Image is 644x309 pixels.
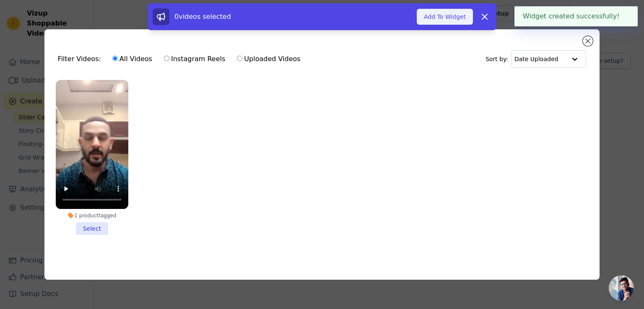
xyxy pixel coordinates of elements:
button: Close modal [583,36,593,46]
div: 1 product tagged [56,212,128,219]
button: Close [620,11,629,21]
button: Add To Widget [417,9,473,25]
div: Sort by: [486,50,587,68]
div: Filter Videos: [58,49,305,69]
span: 0 videos selected [174,13,231,21]
label: Instagram Reels [164,54,226,64]
div: Widget created successfully! [514,6,638,26]
label: All Videos [112,54,153,64]
label: Uploaded Videos [236,54,301,64]
div: Open chat [609,276,634,301]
